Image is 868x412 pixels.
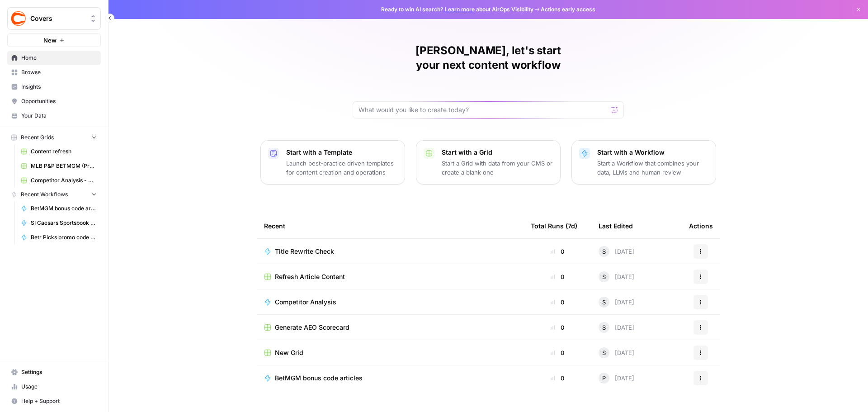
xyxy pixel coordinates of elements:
[571,140,716,185] button: Start with a WorkflowStart a Workflow that combines your data, LLMs and human review
[17,216,101,230] a: SI Caesars Sportsbook promo code articles
[531,374,584,383] div: 0
[30,14,85,23] span: Covers
[7,394,101,408] button: Help + Support
[597,159,708,177] p: Start a Workflow that combines your data, LLMs and human review
[264,247,516,256] a: Title Rewrite Check
[21,54,97,62] span: Home
[264,213,516,238] div: Recent
[275,247,334,256] span: Title Rewrite Check
[275,374,363,383] span: BetMGM bonus code articles
[689,213,713,238] div: Actions
[599,246,634,257] div: [DATE]
[602,374,606,383] span: P
[353,43,624,72] h1: [PERSON_NAME], let's start your next content workflow
[531,247,584,256] div: 0
[7,365,101,379] a: Settings
[7,188,101,201] button: Recent Workflows
[275,348,303,357] span: New Grid
[31,147,97,156] span: Content refresh
[531,213,577,238] div: Total Runs (7d)
[599,322,634,333] div: [DATE]
[286,159,397,177] p: Launch best-practice driven templates for content creation and operations
[275,298,336,307] span: Competitor Analysis
[599,373,634,384] div: [DATE]
[442,159,553,177] p: Start a Grid with data from your CMS or create a blank one
[602,298,606,307] span: S
[599,347,634,358] div: [DATE]
[7,7,101,30] button: Workspace: Covers
[264,272,516,281] a: Refresh Article Content
[381,5,533,14] span: Ready to win AI search? about AirOps Visibility
[599,297,634,308] div: [DATE]
[599,271,634,282] div: [DATE]
[264,323,516,332] a: Generate AEO Scorecard
[7,51,101,65] a: Home
[602,348,606,357] span: S
[21,190,68,199] span: Recent Workflows
[442,148,553,157] p: Start with a Grid
[17,230,101,245] a: Betr Picks promo code articles
[17,201,101,216] a: BetMGM bonus code articles
[21,368,97,376] span: Settings
[286,148,397,157] p: Start with a Template
[445,6,475,13] a: Learn more
[7,33,101,47] button: New
[7,65,101,80] a: Browse
[31,176,97,185] span: Competitor Analysis - URL Specific Grid
[602,323,606,332] span: S
[7,80,101,94] a: Insights
[275,323,349,332] span: Generate AEO Scorecard
[541,5,595,14] span: Actions early access
[264,348,516,357] a: New Grid
[21,383,97,391] span: Usage
[602,247,606,256] span: S
[21,83,97,91] span: Insights
[21,112,97,120] span: Your Data
[17,144,101,159] a: Content refresh
[43,36,57,45] span: New
[31,219,97,227] span: SI Caesars Sportsbook promo code articles
[275,272,345,281] span: Refresh Article Content
[7,109,101,123] a: Your Data
[21,133,54,142] span: Recent Grids
[602,272,606,281] span: S
[359,105,607,114] input: What would you like to create today?
[10,10,27,27] img: Covers Logo
[531,323,584,332] div: 0
[599,213,633,238] div: Last Edited
[31,233,97,242] span: Betr Picks promo code articles
[260,140,405,185] button: Start with a TemplateLaunch best-practice driven templates for content creation and operations
[597,148,708,157] p: Start with a Workflow
[31,204,97,213] span: BetMGM bonus code articles
[264,298,516,307] a: Competitor Analysis
[21,397,97,405] span: Help + Support
[531,298,584,307] div: 0
[17,173,101,188] a: Competitor Analysis - URL Specific Grid
[416,140,561,185] button: Start with a GridStart a Grid with data from your CMS or create a blank one
[531,348,584,357] div: 0
[17,159,101,173] a: MLB P&P BETMGM (Production) Grid (1)
[21,97,97,105] span: Opportunities
[7,131,101,144] button: Recent Grids
[31,162,97,170] span: MLB P&P BETMGM (Production) Grid (1)
[264,374,516,383] a: BetMGM bonus code articles
[21,68,97,76] span: Browse
[7,379,101,394] a: Usage
[531,272,584,281] div: 0
[7,94,101,109] a: Opportunities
